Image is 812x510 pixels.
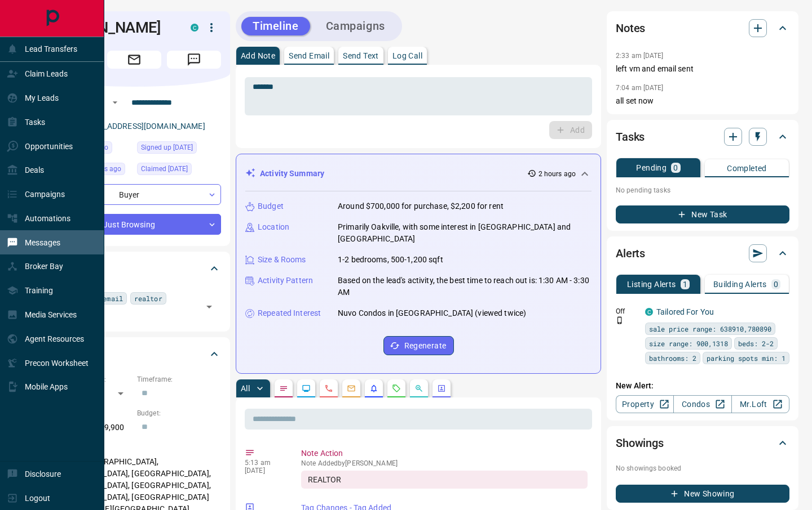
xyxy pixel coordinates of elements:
div: Criteria [47,341,221,368]
p: Primarily Oakville, with some interest in [GEOGRAPHIC_DATA] and [GEOGRAPHIC_DATA] [338,221,592,245]
div: Notes [616,15,789,42]
p: Budget [258,200,284,212]
svg: Calls [324,384,333,393]
div: Tags [47,255,221,282]
p: 0 [673,164,678,172]
svg: Listing Alerts [369,384,378,393]
p: 7:04 am [DATE] [616,84,664,92]
p: Nuvo Condos in [GEOGRAPHIC_DATA] (viewed twice) [338,307,526,319]
svg: Agent Actions [437,384,446,393]
svg: Notes [279,384,288,393]
p: No showings booked [616,463,789,473]
a: [EMAIL_ADDRESS][DOMAIN_NAME] [78,122,205,131]
div: condos.ca [645,308,653,316]
p: 1-2 bedrooms, 500-1,200 sqft [338,254,443,266]
p: Send Text [343,52,379,60]
p: Areas Searched: [47,442,221,453]
p: Activity Pattern [258,275,313,287]
p: Size & Rooms [258,254,306,266]
p: Completed [727,164,767,172]
span: Claimed [DATE] [141,163,188,175]
span: sale price range: 638910,780890 [649,323,771,334]
svg: Requests [392,384,401,393]
button: Campaigns [315,17,396,35]
p: Send Email [289,52,329,60]
span: Message [167,51,221,69]
p: left vm and email sent [616,63,789,75]
h2: Alerts [616,244,645,262]
span: Signed up [DATE] [141,142,193,153]
p: 2 hours ago [539,169,576,179]
button: Open [108,96,122,109]
a: Mr.Loft [731,395,789,413]
textarea: To enrich screen reader interactions, please activate Accessibility in Grammarly extension settings [253,82,584,111]
p: Budget: [137,408,221,418]
div: Wed Aug 14 2024 [137,163,221,178]
span: bathrooms: 2 [649,352,696,364]
div: Buyer [47,184,221,205]
button: New Task [616,205,789,223]
span: Email [107,51,161,69]
p: Activity Summary [260,168,324,180]
p: Off [616,306,638,316]
p: No pending tasks [616,182,789,199]
div: Just Browsing [47,214,221,235]
p: Around $700,000 for purchase, $2,200 for rent [338,200,504,212]
span: realtor [134,293,162,304]
p: Repeated Interest [258,307,321,319]
p: 2:33 am [DATE] [616,52,664,60]
p: 1 [683,280,687,288]
h2: Notes [616,19,645,37]
svg: Push Notification Only [616,316,624,324]
div: REALTOR [301,471,588,489]
div: Activity Summary2 hours ago [245,163,592,184]
p: Timeframe: [137,374,221,384]
h2: Showings [616,434,664,452]
span: beds: 2-2 [738,338,774,349]
p: Note Added by [PERSON_NAME] [301,459,588,467]
p: Building Alerts [713,280,767,288]
a: Condos [673,395,731,413]
svg: Opportunities [414,384,423,393]
button: Regenerate [383,336,454,355]
p: Add Note [241,52,275,60]
p: All [241,384,250,392]
a: Tailored For You [656,307,714,316]
button: Open [201,299,217,315]
p: New Alert: [616,380,789,392]
div: Tasks [616,123,789,150]
h1: [PERSON_NAME] [47,19,174,37]
a: Property [616,395,674,413]
svg: Emails [347,384,356,393]
span: size range: 900,1318 [649,338,728,349]
p: Based on the lead's activity, the best time to reach out is: 1:30 AM - 3:30 AM [338,275,592,298]
div: Sat Jun 11 2022 [137,141,221,157]
p: Listing Alerts [627,280,676,288]
div: Showings [616,430,789,457]
p: [DATE] [245,467,284,475]
div: Alerts [616,240,789,267]
p: 0 [774,280,778,288]
p: all set now [616,95,789,107]
span: parking spots min: 1 [707,352,785,364]
p: Pending [636,164,667,172]
p: Location [258,221,289,233]
p: 5:13 am [245,459,284,467]
h2: Tasks [616,128,645,146]
div: condos.ca [191,24,198,32]
svg: Lead Browsing Activity [302,384,311,393]
p: Log Call [392,52,422,60]
button: Timeline [241,17,310,35]
button: New Showing [616,485,789,503]
p: Note Action [301,448,588,459]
